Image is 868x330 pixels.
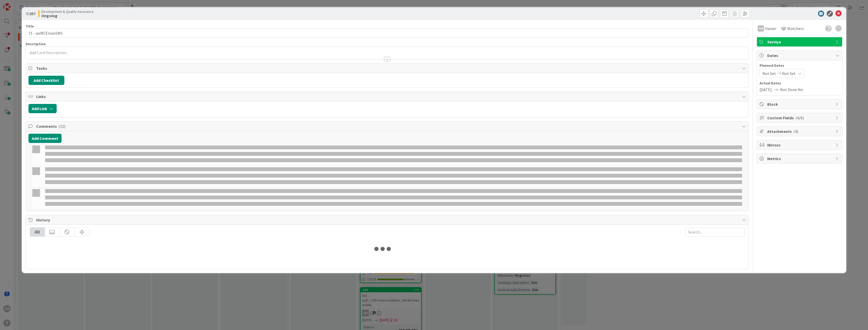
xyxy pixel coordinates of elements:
[767,142,833,148] span: Mirrors
[767,128,833,134] span: Attachments
[767,52,833,59] span: Dates
[760,63,840,68] span: Planned Dates
[41,14,94,18] b: Ongoing
[767,115,833,121] span: Custom Fields
[780,86,803,93] span: Not Done Yet
[760,86,772,93] span: [DATE]
[767,101,833,107] span: Block
[765,25,776,32] span: Owner
[28,76,64,85] button: Add Checklist
[28,104,57,113] button: Add Link
[782,70,796,76] span: Not Set
[36,217,740,223] span: History
[58,124,65,129] span: ( 12 )
[36,123,740,129] span: Comments
[28,134,62,143] button: Add Comment
[762,70,776,76] span: Not Set
[36,65,740,71] span: Tasks
[767,39,833,45] span: Serviço
[685,227,745,237] input: Search...
[787,25,804,32] span: Watchers
[36,93,740,100] span: Links
[793,129,798,134] span: ( 4 )
[767,156,833,162] span: Metrics
[26,24,34,28] label: Title
[26,11,36,17] span: ID
[41,9,94,14] span: Development & Quality Assurance
[29,11,36,16] b: 257
[760,81,840,86] span: Actual Dates
[30,228,45,236] div: All
[795,115,804,120] span: ( 4/6 )
[26,42,46,46] span: Description
[758,25,764,32] div: GN
[26,28,749,38] input: type card name here...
